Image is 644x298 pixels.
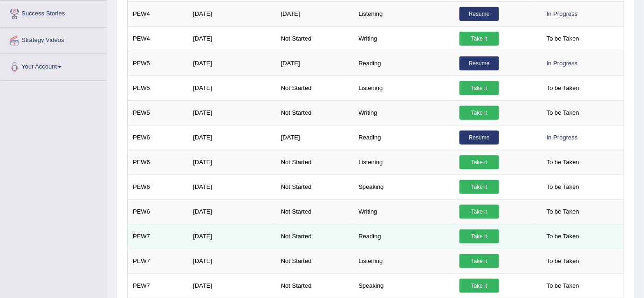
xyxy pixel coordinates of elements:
td: [DATE] [188,51,276,76]
td: [DATE] [276,1,354,26]
td: [DATE] [188,273,276,298]
span: To be Taken [542,205,584,219]
div: In Progress [542,131,582,145]
td: Not Started [276,150,354,174]
td: [DATE] [188,150,276,174]
td: [DATE] [188,1,276,26]
td: PEW5 [128,100,188,125]
div: In Progress [542,56,582,70]
span: To be Taken [542,254,584,268]
td: [DATE] [188,174,276,199]
td: [DATE] [188,76,276,100]
a: Take it [459,279,499,293]
td: Not Started [276,174,354,199]
span: To be Taken [542,229,584,243]
td: Listening [353,76,454,100]
td: [DATE] [188,249,276,273]
td: [DATE] [188,100,276,125]
div: In Progress [542,7,582,21]
td: Reading [353,51,454,76]
a: Take it [459,205,499,219]
span: To be Taken [542,106,584,120]
a: Take it [459,32,499,46]
td: PEW6 [128,174,188,199]
a: Your Account [0,54,107,77]
td: Speaking [353,273,454,298]
td: [DATE] [188,125,276,150]
span: To be Taken [542,32,584,46]
a: Take it [459,254,499,268]
a: Success Stories [0,1,107,24]
a: Take it [459,81,499,95]
a: Take it [459,106,499,120]
td: Writing [353,199,454,224]
td: PEW5 [128,76,188,100]
a: Take it [459,155,499,169]
td: Not Started [276,224,354,249]
span: To be Taken [542,155,584,169]
td: PEW5 [128,51,188,76]
td: Listening [353,150,454,174]
td: Speaking [353,174,454,199]
td: Not Started [276,100,354,125]
td: PEW6 [128,199,188,224]
td: PEW6 [128,125,188,150]
td: [DATE] [188,224,276,249]
td: Reading [353,224,454,249]
td: Writing [353,26,454,51]
td: Writing [353,100,454,125]
td: PEW6 [128,150,188,174]
span: To be Taken [542,279,584,293]
td: [DATE] [276,51,354,76]
td: Not Started [276,199,354,224]
a: Resume [459,131,499,145]
a: Resume [459,56,499,70]
a: Resume [459,7,499,21]
td: Not Started [276,273,354,298]
td: Not Started [276,76,354,100]
td: PEW7 [128,273,188,298]
td: [DATE] [188,26,276,51]
td: [DATE] [276,125,354,150]
span: To be Taken [542,81,584,95]
td: Listening [353,1,454,26]
span: To be Taken [542,180,584,194]
a: Take it [459,180,499,194]
td: PEW4 [128,1,188,26]
td: Not Started [276,249,354,273]
td: Not Started [276,26,354,51]
a: Take it [459,229,499,243]
td: Listening [353,249,454,273]
td: PEW7 [128,249,188,273]
td: PEW7 [128,224,188,249]
a: Strategy Videos [0,28,107,51]
td: PEW4 [128,26,188,51]
td: Reading [353,125,454,150]
td: [DATE] [188,199,276,224]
